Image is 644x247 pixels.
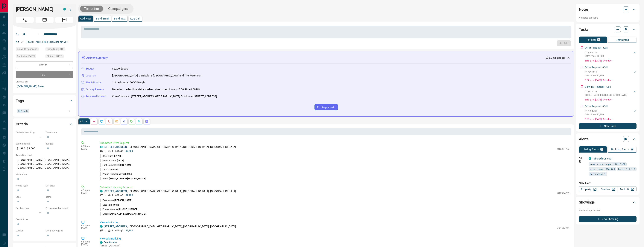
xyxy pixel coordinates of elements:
p: New Alert: [579,181,637,185]
p: Viewing Request - Call [585,85,611,89]
p: Viewed a Listing [100,221,569,225]
p: , [DEMOGRAPHIC_DATA][GEOGRAPHIC_DATA], [GEOGRAPHIC_DATA], [GEOGRAPHIC_DATA] [104,189,236,193]
div: C12324733Offer Price: $2,200 [585,109,637,117]
p: Offer Request - Call [585,104,608,108]
p: , [DEMOGRAPHIC_DATA][GEOGRAPHIC_DATA], [GEOGRAPHIC_DATA], [GEOGRAPHIC_DATA] [104,145,236,149]
p: C12324733 [557,147,569,151]
p: 1 [104,194,106,197]
p: First Name: [100,163,132,167]
span: [PHONE_NUMBER] [119,208,138,211]
p: Last Name: [100,203,119,207]
span: Setia [114,168,119,171]
svg: Push Notification Only [579,160,581,163]
p: Pre-Approval Amount: [45,207,73,210]
p: 6:53 pm [81,189,94,192]
div: Tags [16,96,73,105]
div: condos.ca [63,8,66,10]
p: [DATE] [81,243,94,246]
span: Email [36,17,54,23]
div: Tue Jul 19 2022 [45,47,73,52]
p: $2,200 [126,194,133,197]
p: 6:53 pm [81,145,94,147]
svg: Email Verified [21,41,23,43]
div: Wed Feb 19 2025 [45,54,73,59]
svg: Notes [93,120,96,123]
p: [DOMAIN_NAME] Sales [16,83,73,90]
button: Regenerate [315,104,338,110]
p: 1 [104,229,106,232]
span: rent price range: 1782,3300 [590,162,625,166]
p: Phone Number: [100,172,132,176]
p: Credit Score: [16,218,73,221]
p: Activity Summary [86,56,108,60]
p: $2,200 [126,149,133,153]
p: [DATE] [81,147,94,150]
p: 601 sqft [115,194,123,197]
p: Send Text [114,17,126,20]
p: $2200-$3000 [112,67,128,71]
p: 6:53 p.m. [DATE] - Overdue [585,98,637,101]
p: Based on the lead's activity, the best time to reach out is: 3:00 PM - 6:00 PM [112,88,200,91]
span: size range: 396,768 [590,167,615,171]
p: Offer Price: $2,200 [585,113,604,116]
span: Signed up [DATE] [47,47,64,51]
p: Repeated Interest [86,94,107,98]
p: Motivation: [16,173,73,176]
div: condos.ca [589,157,591,160]
a: [STREET_ADDRESS] [104,225,127,228]
div: Activity Summary20 minutes ago [81,54,571,61]
p: C12205231 [585,51,604,54]
a: [EMAIL_ADDRESS][DOMAIN_NAME] [26,40,68,43]
svg: Requests [130,120,133,123]
p: Mortgage Agent: [45,229,73,232]
p: $1,980 - $3,000 [16,145,44,152]
p: Move In Date: [100,159,124,162]
p: 4 [598,38,599,41]
p: Offer Request - Call [585,46,608,50]
p: Log Call [130,17,140,20]
p: Last Name: [100,168,119,171]
p: Offer Price: [100,154,121,158]
p: Submitted Offer Request [100,141,569,145]
svg: Listing Alerts [123,120,126,123]
p: C12324733 [557,227,569,230]
p: Building Alerts [611,148,629,151]
span: [DATE] [117,159,124,162]
p: , [DEMOGRAPHIC_DATA][GEOGRAPHIC_DATA], [GEOGRAPHIC_DATA], [GEOGRAPHIC_DATA] [104,225,236,228]
a: Condos [598,186,617,192]
span: 6475289654 [119,173,132,175]
span: Active 15 hours ago [17,47,37,51]
p: Budget [86,67,94,71]
p: 601 sqft [115,229,123,232]
p: C12293613 [585,70,604,74]
p: Offer Price: $2,300 [585,74,604,77]
p: Submitted Viewing Request [100,185,569,189]
span: $2,200 [114,155,121,157]
p: [GEOGRAPHIC_DATA], [GEOGRAPHIC_DATA], [GEOGRAPHIC_DATA], [GEOGRAPHIC_DATA], [GEOGRAPHIC_DATA], [G... [16,157,73,171]
p: Pre-Approved: [16,207,44,210]
p: Phone Number: [100,208,138,211]
p: $2,200 [126,229,133,232]
p: Viewed a Building [100,237,569,241]
span: [PERSON_NAME] [114,199,132,202]
p: C12324733 [585,90,627,93]
p: 1 [112,194,113,197]
svg: Agent Actions [145,120,148,123]
p: Areas Searched: [16,153,73,157]
p: Beds: [16,195,44,199]
span: Message [55,17,73,23]
a: Mr.Loft [617,186,637,192]
div: TBD [16,71,73,78]
p: Add Note [80,17,91,20]
a: [STREET_ADDRESS] [104,190,127,193]
button: Open [36,32,40,36]
p: Budget: [45,142,73,145]
h2: Alerts [579,136,589,142]
div: Notes [579,5,637,14]
a: Tailored For You [592,157,611,160]
p: 1 [112,149,113,153]
p: No showings booked [579,209,637,212]
p: Offer Request - Call [585,65,608,69]
h2: Tags [16,98,24,104]
p: Baths: [45,195,73,199]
